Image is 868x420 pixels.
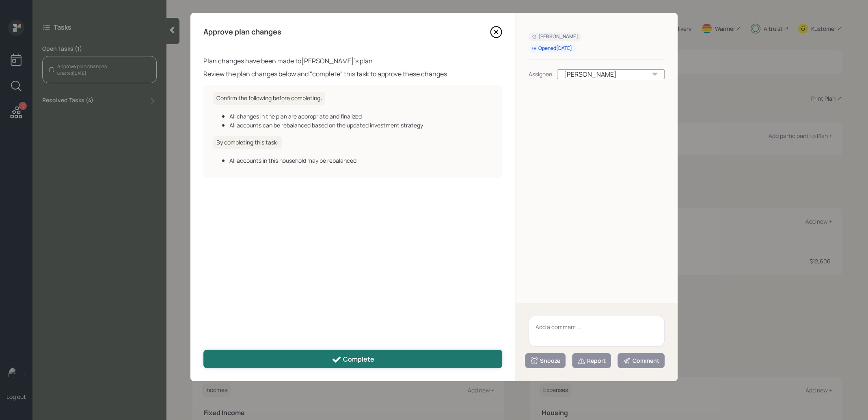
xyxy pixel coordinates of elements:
div: All accounts can be rebalanced based on the updated investment strategy [229,121,492,129]
div: Complete [332,355,374,364]
div: Snooze [530,357,560,365]
h6: Confirm the following before completing: [213,92,325,105]
div: [PERSON_NAME] [557,69,665,79]
button: Complete [203,350,502,368]
div: All changes in the plan are appropriate and finalized [229,112,492,121]
div: Report [577,357,606,365]
button: Report [572,353,611,368]
button: Comment [618,353,665,368]
div: Comment [623,357,659,365]
div: Assignee: [529,70,554,78]
div: [PERSON_NAME] [532,33,578,40]
div: All accounts in this household may be rebalanced [229,156,492,165]
div: Review the plan changes below and "complete" this task to approve these changes. [203,69,502,79]
div: Plan changes have been made to [PERSON_NAME] 's plan. [203,56,502,66]
h6: By completing this task: [213,136,282,149]
h4: Approve plan changes [203,28,281,37]
div: Opened [DATE] [532,45,572,52]
button: Snooze [525,353,566,368]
